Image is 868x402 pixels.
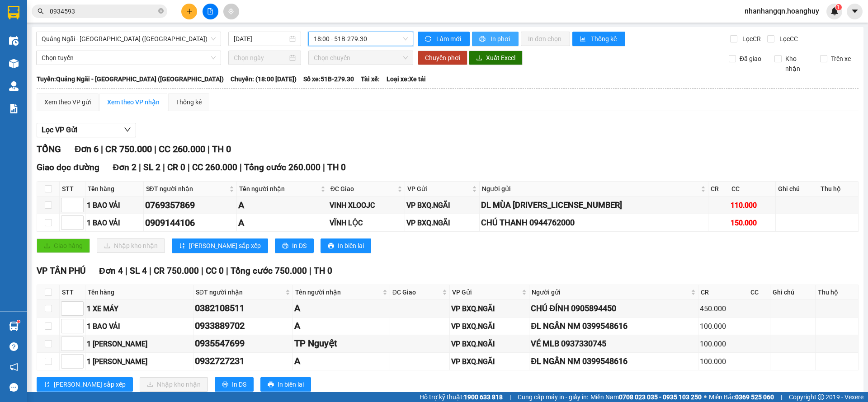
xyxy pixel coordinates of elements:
div: CHÚ THANH 0944762000 [481,216,707,229]
span: Tên người nhận [295,287,381,297]
th: STT [60,182,85,196]
span: SĐT người nhận [196,287,283,297]
span: Số xe: 51B-279.30 [303,74,354,84]
td: A [237,214,328,232]
span: printer [479,36,487,43]
span: file-add [207,8,213,14]
td: 0935547699 [193,335,293,353]
div: 150.000 [731,217,774,229]
button: downloadNhập kho nhận [140,377,208,392]
span: CC 0 [206,266,224,276]
span: plus [186,8,193,14]
button: printerIn biên lai [260,377,311,392]
span: | [154,144,156,154]
div: 1 XE MÁY [87,303,192,314]
button: printerIn DS [215,377,254,392]
div: Thống kê [176,97,202,107]
span: VP Gửi [452,287,520,297]
span: TỔNG [37,144,61,154]
span: Đơn 6 [75,144,99,154]
td: VP BXQ.NGÃI [405,214,480,232]
div: 1 BAO VẢI [87,217,142,229]
div: Xem theo VP gửi [44,97,91,107]
div: A [294,301,388,315]
span: | [201,266,203,276]
li: Ng/nhận: [3,12,78,29]
span: Loại xe: Xe tải [387,74,426,84]
input: Chọn ngày [234,53,288,63]
span: Tổng cước 260.000 [244,162,321,173]
td: 0382108511 [193,300,293,318]
button: In đơn chọn [521,32,570,46]
span: Miền Nam [590,392,702,402]
span: CR 750.000 [154,266,199,276]
span: Lọc VP Gửi [42,124,77,136]
button: uploadGiao hàng [37,238,90,253]
span: Làm mới [436,34,462,44]
button: downloadXuất Excel [469,51,523,65]
span: | [240,162,242,173]
div: VP BXQ.NGÃI [406,217,478,229]
button: caret-down [847,4,863,19]
td: A [293,300,390,318]
span: Chọn tuyến [42,51,216,65]
img: warehouse-icon [9,322,19,331]
span: question-circle [9,342,18,351]
th: STT [60,285,85,300]
span: Trên xe [827,54,854,64]
span: | [101,144,103,154]
td: A [293,318,390,335]
button: downloadNhập kho nhận [97,238,165,253]
span: Tổng cước 750.000 [231,266,307,276]
td: 0933889702 [193,318,293,335]
span: CC 260.000 [159,144,205,154]
span: Kho nhận [782,54,813,74]
div: ĐL NGÂN NM 0399548616 [531,355,697,368]
span: close-circle [158,7,164,16]
span: In biên lai [338,241,364,251]
span: SL 4 [130,266,147,276]
img: warehouse-icon [9,81,19,91]
span: Cung cấp máy in - giấy in: [518,392,588,402]
span: 18:00 - 51B-279.30 [314,32,408,46]
div: 110.000 [731,200,774,211]
div: 1 BAO VẢI [87,321,192,332]
div: VP BXQ.NGÃI [451,338,528,350]
span: In DS [292,241,307,251]
span: Lọc CC [776,34,799,44]
div: CHÚ ĐÍNH 0905894450 [531,302,697,315]
th: Thu hộ [818,182,859,196]
div: 450.000 [700,303,746,314]
span: Chọn chuyến [314,51,408,65]
th: Tên hàng [85,285,193,300]
div: 100.000 [700,356,746,367]
button: sort-ascending[PERSON_NAME] sắp xếp [172,238,268,253]
sup: 1 [835,4,842,10]
span: Đã giao [736,54,765,64]
div: A [294,354,388,368]
span: bar-chart [580,36,587,43]
th: Ghi chú [770,285,816,300]
div: 100.000 [700,321,746,332]
button: file-add [203,4,218,19]
span: TH 0 [327,162,346,173]
span: Đơn 2 [113,162,137,173]
span: SĐT người nhận [146,184,228,194]
th: CC [748,285,770,300]
span: ⚪️ [704,395,707,399]
b: Q 7 [27,60,44,72]
span: notification [9,363,18,371]
button: syncLàm mới [418,32,470,46]
th: CC [729,182,776,196]
span: Người gửi [482,184,699,194]
strong: 1900 633 818 [464,393,503,401]
b: Tuyến: Quảng Ngãi - [GEOGRAPHIC_DATA] ([GEOGRAPHIC_DATA]) [37,75,224,83]
div: 1 [PERSON_NAME] [87,356,192,367]
span: printer [222,381,228,388]
span: In DS [232,379,246,389]
span: search [38,8,44,14]
span: TH 0 [212,144,231,154]
td: VP BXQ.NGÃI [450,318,529,335]
span: 1 [837,4,840,10]
span: Tài xế: [361,74,380,84]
